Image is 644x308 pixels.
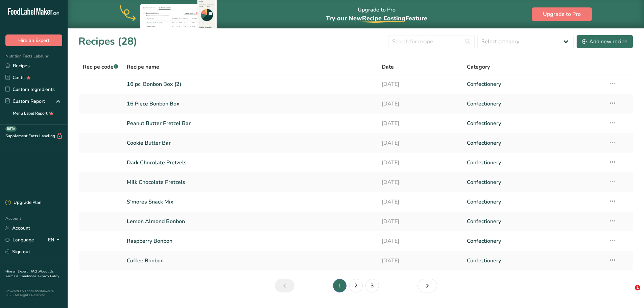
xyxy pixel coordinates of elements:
[5,289,62,297] div: Powered By FoodLabelMaker © 2025 All Rights Reserved
[382,214,459,229] a: [DATE]
[467,156,600,170] a: Confectionery
[31,269,39,274] a: FAQ .
[467,77,600,91] a: Confectionery
[5,269,29,274] a: Hire an Expert .
[635,285,640,290] span: 1
[5,126,17,132] div: BETA
[127,156,374,170] a: Dark Chocolate Pretzels
[78,34,137,49] h1: Recipes (28)
[582,38,627,46] div: Add new recipe
[467,97,600,111] a: Confectionery
[127,254,374,268] a: Coffee Bonbon
[5,34,62,46] button: Hire an Expert
[326,0,427,28] div: Upgrade to Pro
[467,254,600,268] a: Confectionery
[127,136,374,150] a: Cookie Butter Bar
[275,279,294,292] a: Previous page
[532,7,592,21] button: Upgrade to Pro
[382,254,459,268] a: [DATE]
[467,195,600,209] a: Confectionery
[83,63,118,71] span: Recipe code
[467,175,600,189] a: Confectionery
[365,279,379,292] a: Page 3.
[48,236,62,244] div: EN
[576,35,633,48] button: Add new recipe
[382,195,459,209] a: [DATE]
[5,98,45,105] div: Custom Report
[382,136,459,150] a: [DATE]
[362,14,405,22] span: Recipe Costing
[5,199,41,206] div: Upgrade Plan
[418,279,437,292] a: Next page
[127,116,374,131] a: Peanut Butter Pretzel Bar
[382,97,459,111] a: [DATE]
[467,63,490,71] span: Category
[467,234,600,248] a: Confectionery
[349,279,363,292] a: Page 2.
[467,116,600,131] a: Confectionery
[127,175,374,189] a: Milk Chocolate Pretzels
[127,214,374,229] a: Lemon Almond Bonbon
[388,35,475,48] input: Search for recipe
[382,234,459,248] a: [DATE]
[6,274,38,279] a: Terms & Conditions .
[127,63,159,71] span: Recipe name
[621,285,637,301] iframe: Intercom live chat
[382,116,459,131] a: [DATE]
[127,195,374,209] a: S'mores Snack Mix
[127,234,374,248] a: Raspberry Bonbon
[467,214,600,229] a: Confectionery
[382,175,459,189] a: [DATE]
[543,10,581,18] span: Upgrade to Pro
[382,63,394,71] span: Date
[326,14,427,22] span: Try our New Feature
[127,97,374,111] a: 16 Piece Bonbon Box
[382,156,459,170] a: [DATE]
[38,274,59,279] a: Privacy Policy
[127,77,374,91] a: 16 pc. Bonbon Box (2)
[5,234,34,246] a: Language
[467,136,600,150] a: Confectionery
[5,269,54,279] a: About Us .
[382,77,459,91] a: [DATE]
